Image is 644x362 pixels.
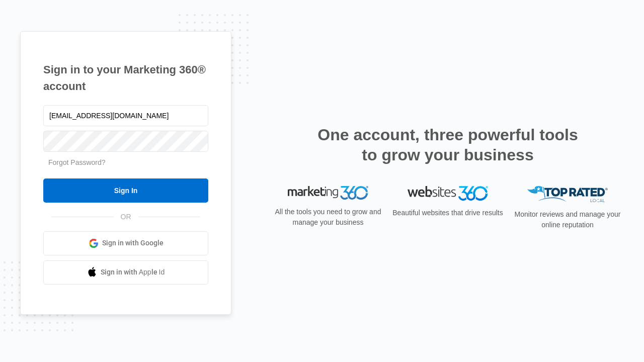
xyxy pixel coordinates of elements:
[272,207,384,228] p: All the tools you need to grow and manage your business
[48,158,106,166] a: Forgot Password?
[527,186,608,203] img: Top Rated Local
[391,208,504,218] p: Beautiful websites that drive results
[43,260,208,285] a: Sign in with Apple Id
[43,105,208,126] input: Email
[288,186,368,200] img: Marketing 360
[114,212,138,222] span: OR
[102,238,164,248] span: Sign in with Google
[101,267,165,278] span: Sign in with Apple Id
[408,186,488,201] img: Websites 360
[511,209,624,230] p: Monitor reviews and manage your online reputation
[43,61,208,95] h1: Sign in to your Marketing 360® account
[43,231,208,255] a: Sign in with Google
[314,125,581,165] h2: One account, three powerful tools to grow your business
[43,178,208,203] input: Sign In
